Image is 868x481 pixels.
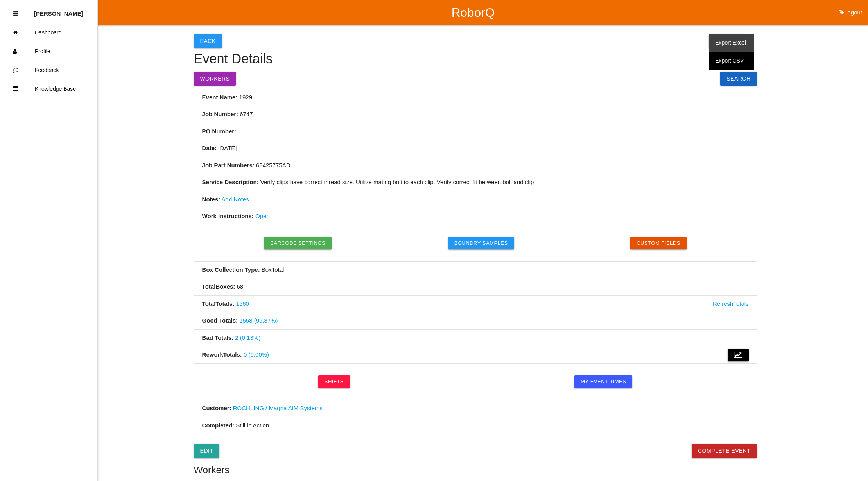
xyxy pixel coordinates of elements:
[194,140,757,157] li: [DATE]
[194,89,757,106] li: 1929
[255,213,270,219] a: Open
[202,422,235,429] b: Completed:
[202,128,237,135] b: PO Number:
[202,94,238,101] b: Event Name:
[194,444,220,458] a: Edit
[202,300,235,307] b: Total Totals :
[713,300,749,309] a: Refresh Totals
[318,375,350,388] a: Shifts
[194,465,757,475] h5: Workers
[194,174,757,191] li: Verify clips have correct thread size. Utilize mating bolt to each clip. Verify correct fit betwe...
[34,4,83,17] p: Diana Harris
[202,317,238,324] b: Good Totals :
[720,72,757,86] a: Search
[244,351,269,358] a: 0 (0.00%)
[0,61,97,79] a: Feedback
[448,237,514,249] button: Boundry Samples
[709,34,754,52] a: Export Excel
[264,237,332,249] button: Barcode Settings
[630,237,687,249] button: Custom Fields
[239,317,278,324] a: 1558 (99.87%)
[202,266,260,273] b: Box Collection Type:
[194,72,236,86] button: Workers
[222,196,249,203] a: Add Notes
[692,444,757,458] button: Complete Event
[574,375,632,388] a: My Event Times
[194,106,757,123] li: 6747
[194,262,757,279] li: Box Total
[0,23,97,42] a: Dashboard
[194,278,757,296] li: 68
[236,300,249,307] a: 1560
[202,405,231,411] b: Customer:
[235,334,260,341] a: 2 (0.13%)
[202,351,242,358] b: Rework Totals :
[202,162,255,169] b: Job Part Numbers:
[194,157,757,174] li: 68425775AD
[202,334,234,341] b: Bad Totals :
[0,79,97,98] a: Knowledge Base
[202,213,254,219] b: Work Instructions:
[202,196,221,203] b: Notes:
[194,34,222,48] button: Back
[202,111,239,117] b: Job Number:
[13,4,18,23] div: Close
[194,52,757,66] h4: Event Details
[233,405,323,411] a: ROCHLING / Magna AIM Systems
[202,145,217,151] b: Date:
[0,42,97,61] a: Profile
[709,52,754,70] a: Export CSV
[194,417,757,434] li: Still in Action
[202,179,259,185] b: Service Description:
[202,283,235,290] b: Total Boxes :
